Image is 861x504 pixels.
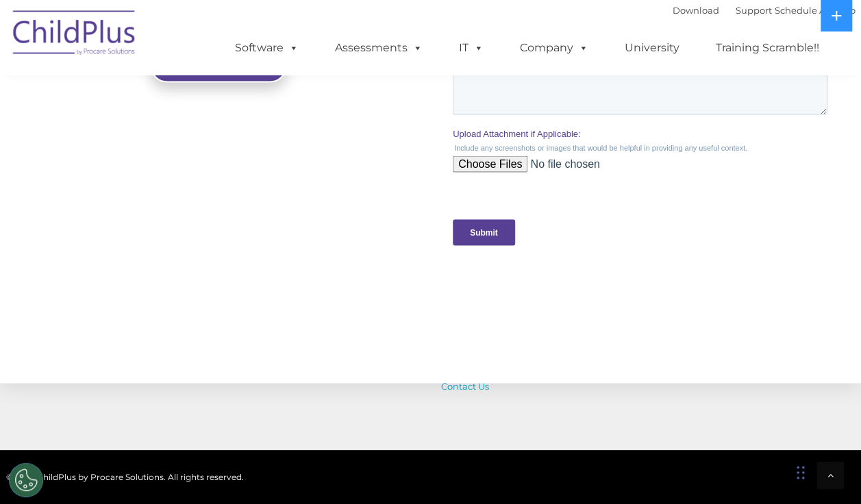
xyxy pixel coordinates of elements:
img: ChildPlus by Procare Solutions [6,1,143,69]
iframe: Chat Widget [637,356,861,504]
a: Company [506,34,602,62]
a: Software [221,34,312,62]
span: © 2025 ChildPlus by Procare Solutions. All rights reserved. [6,472,244,482]
a: Training Scramble!! [702,34,833,62]
a: Assessments [321,34,436,62]
span: Last name [190,90,232,101]
span: Phone number [190,147,249,157]
a: Schedule A Demo [775,5,856,16]
div: Drag [797,452,805,493]
a: Visit our blog [150,49,287,83]
font: | [673,5,856,16]
a: Contact Us [441,381,489,392]
a: IT [445,34,497,62]
a: University [611,34,693,62]
button: Cookies Settings [9,463,43,497]
a: Download [673,5,719,16]
a: Support [736,5,772,16]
